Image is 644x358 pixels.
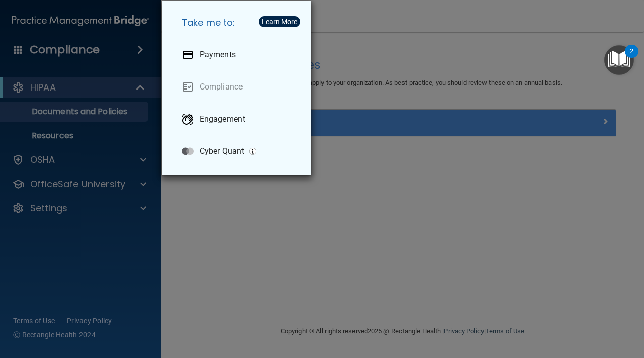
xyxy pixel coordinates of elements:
[200,146,244,156] p: Cyber Quant
[470,301,632,341] iframe: Drift Widget Chat Controller
[174,73,303,101] a: Compliance
[200,50,236,60] p: Payments
[630,51,633,64] div: 2
[604,45,634,75] button: Open Resource Center, 2 new notifications
[174,105,303,133] a: Engagement
[174,9,303,37] h5: Take me to:
[259,16,300,27] button: Learn More
[174,41,303,69] a: Payments
[262,18,297,25] div: Learn More
[174,137,303,165] a: Cyber Quant
[200,114,245,124] p: Engagement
